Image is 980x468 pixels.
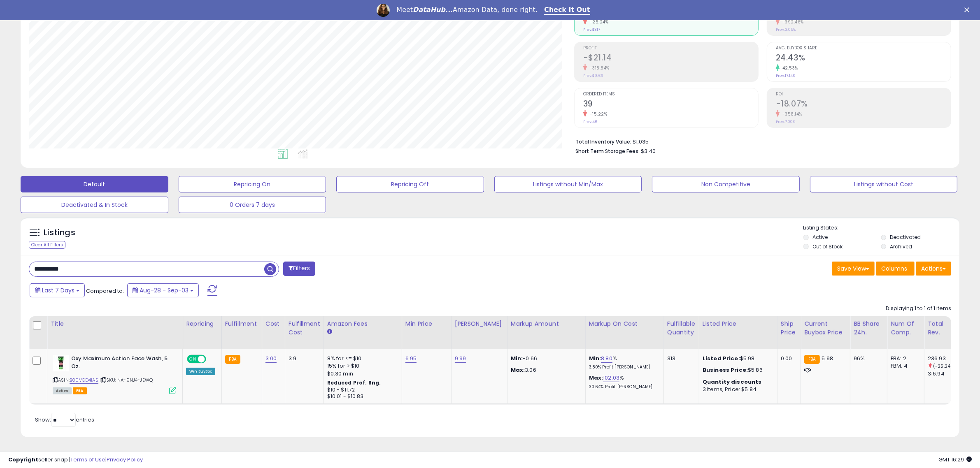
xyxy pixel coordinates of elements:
[891,362,918,370] div: FBM: 4
[938,456,972,463] span: 2025-09-11 16:29 GMT
[225,355,240,364] small: FBA
[890,243,912,250] label: Archived
[583,27,600,32] small: Prev: $317
[265,320,282,328] div: Cost
[327,355,396,362] div: 8% for <= $10
[781,355,794,362] div: 0.00
[703,355,771,362] div: $5.98
[804,355,819,364] small: FBA
[776,27,796,32] small: Prev: 3.05%
[225,320,258,328] div: Fulfillment
[511,366,525,374] strong: Max:
[100,377,153,383] span: | SKU: NA-9NJ4-JEWQ
[186,368,215,375] div: Win BuyBox
[289,355,317,362] div: 3.9
[589,374,657,389] div: %
[405,354,417,363] a: 6.95
[587,65,610,71] small: -318.84%
[283,262,315,276] button: Filters
[70,456,105,463] a: Terms of Use
[832,262,875,276] button: Save View
[583,119,597,124] small: Prev: 46
[455,354,466,363] a: 9.99
[812,234,828,241] label: Active
[42,286,74,294] span: Last 7 Days
[179,197,326,213] button: 0 Orders 7 days
[881,264,907,273] span: Columns
[891,355,918,362] div: FBA: 2
[51,320,179,328] div: Title
[494,176,642,192] button: Listings without Min/Max
[933,363,956,369] small: (-25.24%)
[179,176,326,192] button: Repricing On
[327,328,332,336] small: Amazon Fees.
[413,6,453,14] i: DataHub...
[327,393,396,400] div: $10.01 - $10.83
[29,241,65,249] div: Clear All Filters
[641,147,656,155] span: $3.40
[780,65,798,71] small: 42.53%
[21,197,168,213] button: Deactivated & In Stock
[265,354,277,363] a: 3.00
[585,316,663,349] th: The percentage added to the cost of goods (COGS) that forms the calculator for Min & Max prices.
[35,416,94,424] span: Show: entries
[511,366,579,374] p: 3.06
[377,4,390,17] img: Profile image for Georgie
[587,19,609,25] small: -25.24%
[327,379,381,386] b: Reduced Prof. Rng.
[21,176,168,192] button: Default
[854,320,884,337] div: BB Share 24h.
[327,320,398,328] div: Amazon Fees
[544,6,590,15] a: Check It Out
[776,99,951,110] h2: -18.07%
[73,387,87,394] span: FBA
[703,386,771,393] div: 3 Items, Price: $5.84
[603,374,619,382] a: 102.03
[776,73,795,78] small: Prev: 17.14%
[336,176,484,192] button: Repricing Off
[776,46,951,51] span: Avg. Buybox Share
[589,320,660,328] div: Markup on Cost
[854,355,881,362] div: 96%
[396,6,538,14] div: Meet Amazon Data, done right.
[928,320,958,337] div: Total Rev.
[703,320,774,328] div: Listed Price
[8,456,38,463] strong: Copyright
[405,320,448,328] div: Min Price
[916,262,951,276] button: Actions
[804,320,847,337] div: Current Buybox Price
[455,320,504,328] div: [PERSON_NAME]
[107,456,143,463] a: Privacy Policy
[575,136,945,146] li: $1,035
[583,53,758,64] h2: -$21.14
[205,356,218,363] span: OFF
[703,366,748,374] b: Business Price:
[589,355,657,370] div: %
[652,176,800,192] button: Non Competitive
[188,356,198,363] span: ON
[876,262,915,276] button: Columns
[589,364,657,370] p: 3.80% Profit [PERSON_NAME]
[587,111,608,117] small: -15.22%
[583,92,758,97] span: Ordered Items
[511,355,579,362] p: -0.66
[575,148,640,155] b: Short Term Storage Fees:
[53,387,72,394] span: All listings currently available for purchase on Amazon
[667,355,693,362] div: 313
[140,286,189,294] span: Aug-28 - Sep-03
[928,370,961,378] div: 316.94
[327,370,396,378] div: $0.30 min
[70,377,98,384] a: B00VGD4IAS
[8,456,143,464] div: seller snap | |
[780,111,802,117] small: -358.14%
[511,354,523,362] strong: Min:
[886,305,951,313] div: Displaying 1 to 1 of 1 items
[186,320,218,328] div: Repricing
[822,354,833,362] span: 5.98
[964,7,973,12] div: Close
[810,176,958,192] button: Listings without Cost
[601,354,612,363] a: 8.80
[86,287,124,295] span: Compared to:
[327,362,396,370] div: 15% for > $10
[53,355,176,393] div: ASIN:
